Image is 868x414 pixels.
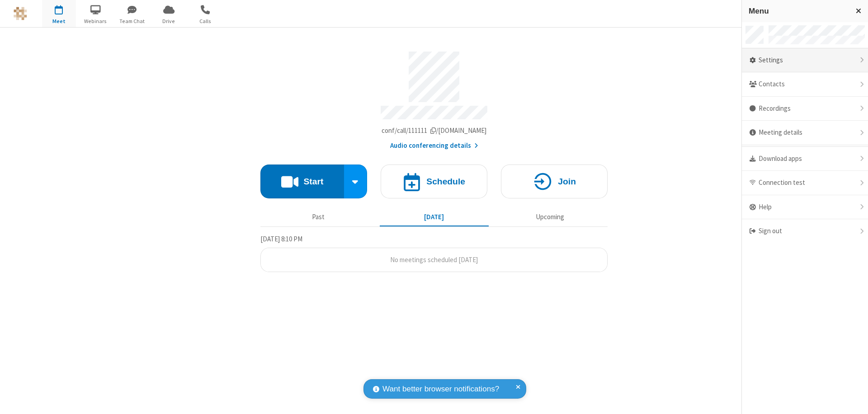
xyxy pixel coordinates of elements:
[501,165,608,198] button: Join
[742,97,868,121] div: Recordings
[742,171,868,195] div: Connection test
[742,195,868,220] div: Help
[260,235,302,243] span: [DATE] 8:10 PM
[260,165,344,198] button: Start
[260,45,608,151] section: Account details
[495,208,604,226] button: Upcoming
[264,208,373,226] button: Past
[303,177,323,186] h4: Start
[742,72,868,97] div: Contacts
[79,17,113,25] span: Webinars
[742,121,868,145] div: Meeting details
[42,17,76,25] span: Meet
[152,17,186,25] span: Drive
[390,141,478,151] button: Audio conferencing details
[380,208,489,226] button: [DATE]
[742,48,868,73] div: Settings
[742,147,868,171] div: Download apps
[558,177,576,186] h4: Join
[390,255,478,264] span: No meetings scheduled [DATE]
[115,17,149,25] span: Team Chat
[381,165,487,198] button: Schedule
[14,7,27,20] img: QA Selenium DO NOT DELETE OR CHANGE
[344,165,368,198] div: Start conference options
[189,17,222,25] span: Calls
[426,177,465,186] h4: Schedule
[382,126,487,135] span: Copy my meeting room link
[382,383,499,395] span: Want better browser notifications?
[742,219,868,243] div: Sign out
[382,126,487,136] button: Copy my meeting room linkCopy my meeting room link
[749,7,848,15] h3: Menu
[260,234,608,273] section: Today's Meetings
